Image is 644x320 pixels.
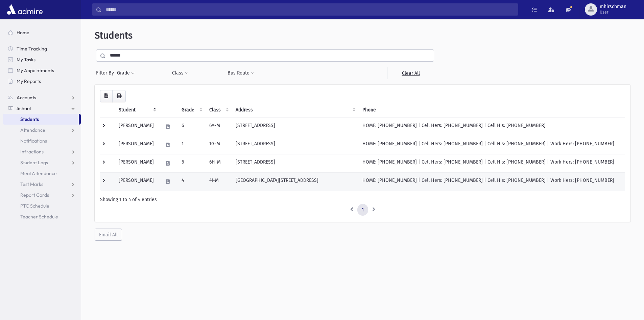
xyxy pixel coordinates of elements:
a: 1 [357,204,368,216]
button: Email All [95,229,122,241]
button: Bus Route [227,67,255,79]
td: 6A-M [205,118,232,136]
input: Search [102,3,518,16]
span: Report Cards [20,192,49,198]
span: Teacher Schedule [20,214,58,220]
th: Class: activate to sort column ascending [205,102,232,118]
a: Accounts [3,92,81,103]
span: Test Marks [20,181,43,187]
span: mhirschman [600,4,626,9]
td: 6 [177,118,205,136]
a: Infractions [3,146,81,157]
td: 6 [177,154,205,172]
td: [STREET_ADDRESS] [232,118,358,136]
td: HOME: [PHONE_NUMBER] | Cell Hers: [PHONE_NUMBER] | Cell His: [PHONE_NUMBER] | Work Hers: [PHONE_N... [358,172,625,191]
span: My Appointments [17,67,54,73]
a: My Appointments [3,65,81,76]
a: Test Marks [3,179,81,190]
th: Student: activate to sort column descending [115,102,159,118]
span: Attendance [20,127,45,133]
td: HOME: [PHONE_NUMBER] | Cell Hers: [PHONE_NUMBER] | Cell His: [PHONE_NUMBER] [358,118,625,136]
td: [PERSON_NAME] [115,118,159,136]
td: 6H-M [205,154,232,172]
a: Attendance [3,125,81,135]
span: My Reports [17,78,41,84]
span: School [17,105,31,111]
th: Address: activate to sort column ascending [232,102,358,118]
td: [GEOGRAPHIC_DATA][STREET_ADDRESS] [232,172,358,191]
span: Home [17,29,29,36]
a: Report Cards [3,190,81,200]
button: CSV [100,90,113,102]
div: Showing 1 to 4 of 4 entries [100,196,625,203]
a: Students [3,114,79,125]
a: Student Logs [3,157,81,168]
span: Filter By [96,69,117,77]
td: HOME: [PHONE_NUMBER] | Cell Hers: [PHONE_NUMBER] | Cell His: [PHONE_NUMBER] | Work Hers: [PHONE_N... [358,154,625,172]
span: Meal Attendance [20,170,57,176]
span: Student Logs [20,159,48,166]
td: 1G-M [205,136,232,154]
a: PTC Schedule [3,200,81,211]
span: User [600,9,626,15]
a: School [3,103,81,114]
td: [PERSON_NAME] [115,172,159,191]
img: AdmirePro [5,3,44,16]
span: My Tasks [17,57,35,63]
button: Grade [117,67,135,79]
a: Notifications [3,135,81,146]
button: Print [112,90,126,102]
a: Time Tracking [3,43,81,54]
td: [STREET_ADDRESS] [232,154,358,172]
span: Accounts [17,94,36,101]
td: [PERSON_NAME] [115,136,159,154]
span: Notifications [20,138,47,144]
a: My Tasks [3,54,81,65]
td: 4I-M [205,172,232,191]
th: Phone [358,102,625,118]
td: [STREET_ADDRESS] [232,136,358,154]
span: Students [20,116,39,122]
a: Clear All [387,67,434,79]
span: PTC Schedule [20,203,49,209]
button: Class [172,67,189,79]
span: Students [95,30,133,41]
td: 4 [177,172,205,191]
td: [PERSON_NAME] [115,154,159,172]
a: My Reports [3,76,81,87]
th: Grade: activate to sort column ascending [177,102,205,118]
a: Home [3,27,81,38]
a: Meal Attendance [3,168,81,179]
a: Teacher Schedule [3,211,81,222]
td: HOME: [PHONE_NUMBER] | Cell Hers: [PHONE_NUMBER] | Cell His: [PHONE_NUMBER] | Work Hers: [PHONE_N... [358,136,625,154]
td: 1 [177,136,205,154]
span: Time Tracking [17,46,47,52]
span: Infractions [20,149,44,155]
